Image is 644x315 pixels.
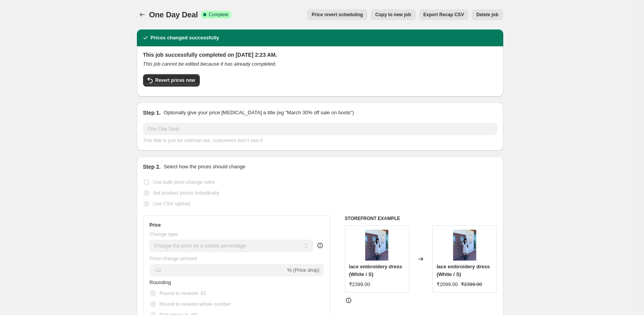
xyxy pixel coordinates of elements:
[164,109,354,117] p: Optionally give your price [MEDICAL_DATA] a title (eg "March 30% off sale on boots")
[153,201,190,207] span: Use CSV upload
[143,74,200,86] button: Revert prices now
[345,215,497,222] h6: STOREFRONT EXAMPLE
[209,12,228,18] span: Complete
[150,279,171,285] span: Rounding
[143,109,161,117] h2: Step 1.
[437,281,458,288] div: ₹2099.00
[153,190,219,196] span: Set product prices individually
[151,34,219,42] h2: Prices changed successfully
[150,222,161,228] h3: Price
[476,12,498,18] span: Delete job
[143,123,497,135] input: 30% off holiday sale
[143,61,276,67] i: This job cannot be edited because it has already completed.
[472,9,503,20] button: Delete job
[164,163,245,171] p: Select how the prices should change
[419,9,469,20] button: Export Recap CSV
[461,281,482,288] strike: ₹2399.00
[160,290,206,296] span: Round to nearest .01
[316,242,324,249] div: help
[307,9,368,20] button: Price revert scheduling
[150,231,178,237] span: Change type
[155,77,195,83] span: Revert prices now
[437,264,490,277] span: lace embroidery dress (White / S)
[150,256,197,261] span: Price change amount
[153,179,215,185] span: Use bulk price change rules
[137,9,148,20] button: Price change jobs
[143,163,161,171] h2: Step 2.
[149,10,198,19] span: One Day Deal
[449,230,480,261] img: w_shop_v12_132_1_27c04277-24ba-4798-abbc-27326add69c8_80x.jpg
[143,137,263,143] span: This title is just for internal use, customers won't see it
[287,267,319,273] span: % (Price drop)
[143,51,497,59] h2: This job successfully completed on [DATE] 2:23 AM.
[150,264,286,276] input: -15
[375,12,411,18] span: Copy to new job
[423,12,464,18] span: Export Recap CSV
[349,281,370,288] div: ₹2399.00
[160,301,231,307] span: Round to nearest whole number
[371,9,416,20] button: Copy to new job
[361,230,392,261] img: w_shop_v12_132_1_27c04277-24ba-4798-abbc-27326add69c8_80x.jpg
[349,264,402,277] span: lace embroidery dress (White / S)
[312,12,363,18] span: Price revert scheduling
